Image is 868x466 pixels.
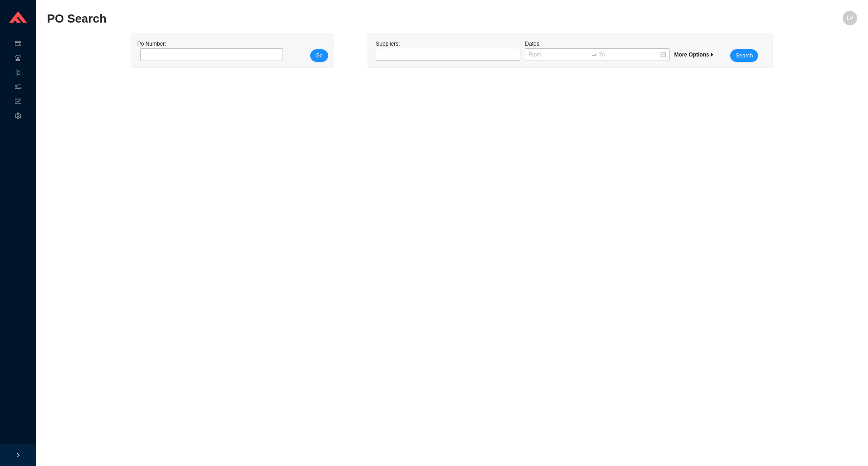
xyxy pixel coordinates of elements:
span: More Options [674,52,714,58]
button: Search [730,49,758,62]
span: credit-card [15,37,21,52]
span: setting [15,109,21,124]
span: caret-right [709,52,715,57]
h2: PO Search [47,11,655,27]
span: right [15,452,21,458]
span: Search [736,51,753,60]
span: to [591,52,597,58]
span: swap-right [591,52,597,58]
span: fund [15,95,21,109]
span: LP [847,11,854,25]
div: Dates: [523,39,672,62]
div: Po Number: [137,39,281,62]
div: Suppliers: [373,39,523,62]
span: Go [316,51,323,60]
input: To [599,50,660,59]
input: From [528,50,589,59]
button: Go [310,49,328,62]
